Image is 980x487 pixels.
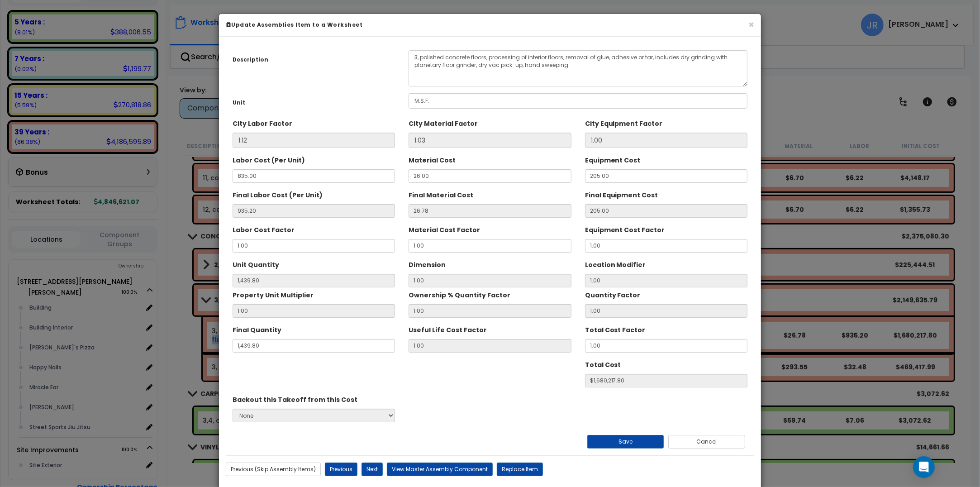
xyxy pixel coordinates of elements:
small: Unit [233,99,245,106]
small: Description [233,56,268,63]
label: Labor Cost Factor [233,222,295,234]
label: City Material Factor [409,116,478,128]
label: Property Unit Multiplier [233,287,314,300]
label: Final Labor Cost (Per Unit) [233,187,323,200]
label: Quantity Factor [585,287,641,300]
label: Total Cost [585,357,621,369]
select: The Custom Item Descriptions in this Dropdown have been designated as 'Takeoff Costs' within thei... [233,409,395,422]
label: Total Cost Factor [585,322,646,334]
label: Location Modifier [585,257,646,269]
label: Ownership % Quantity Factor [409,287,510,300]
b: Update Assemblies Item to a Worksheet [226,21,362,29]
button: View Master Assembly Component [387,463,493,476]
label: Backout this Takeoff from this Cost [233,392,357,404]
label: Final Equipment Cost [585,187,658,200]
button: Save [587,435,664,449]
label: Equipment Cost Factor [585,222,665,234]
button: Previous [325,463,357,476]
div: Open Intercom Messenger [913,456,935,478]
label: Final Material Cost [409,187,473,200]
button: × [748,20,754,29]
label: Equipment Cost [585,153,641,165]
label: Labor Cost (Per Unit) [233,153,305,165]
button: Replace Item [497,463,543,476]
label: City Equipment Factor [585,116,663,128]
label: Useful Life Cost Factor [409,322,487,334]
label: Material Cost [409,153,456,165]
button: Cancel [668,435,745,449]
label: Unit Quantity [233,257,279,269]
label: Material Cost Factor [409,222,480,234]
textarea: 3, polished concrete floors, processing of interior floors, removal of glue, adhesive or tar, inc... [409,50,747,86]
button: Next [362,463,383,476]
label: Final Quantity [233,322,281,334]
button: Previous (Skip Assembly Items) [226,463,321,476]
label: Dimension [409,257,446,269]
label: City Labor Factor [233,116,292,128]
